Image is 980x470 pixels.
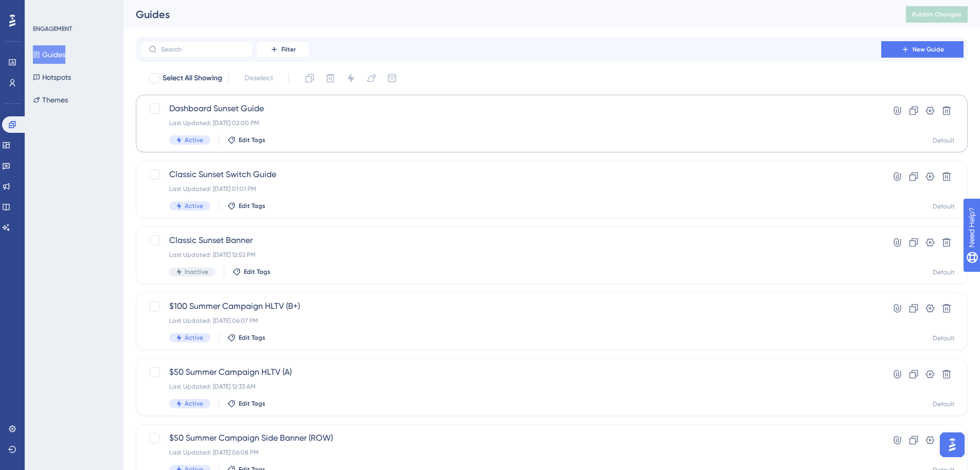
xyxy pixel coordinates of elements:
[185,202,203,210] span: Active
[233,268,271,276] button: Edit Tags
[163,72,222,84] span: Select All Showing
[933,202,955,211] div: Default
[169,185,852,193] div: Last Updated: [DATE] 01:01 PM
[281,45,296,54] span: Filter
[239,399,265,408] span: Edit Tags
[933,400,955,408] div: Default
[185,136,203,144] span: Active
[169,102,852,115] span: Dashboard Sunset Guide
[185,268,208,276] span: Inactive
[136,7,880,22] div: Guides
[257,41,309,58] button: Filter
[185,334,203,342] span: Active
[33,68,71,86] button: Hotspots
[169,432,852,444] span: $50 Summer Campaign Side Banner (ROW)
[227,334,265,342] button: Edit Tags
[169,251,852,259] div: Last Updated: [DATE] 12:52 PM
[239,136,265,144] span: Edit Tags
[169,234,852,247] span: Classic Sunset Banner
[235,69,282,88] button: Deselect
[244,72,273,84] span: Deselect
[33,91,68,109] button: Themes
[227,399,265,408] button: Edit Tags
[239,334,265,342] span: Edit Tags
[33,25,72,33] div: ENGAGEMENT
[937,429,968,460] iframe: UserGuiding AI Assistant Launcher
[933,268,955,276] div: Default
[227,202,265,210] button: Edit Tags
[169,448,852,457] div: Last Updated: [DATE] 06:08 PM
[185,399,203,408] span: Active
[169,382,852,391] div: Last Updated: [DATE] 12:33 AM
[933,136,955,145] div: Default
[169,300,852,312] span: $100 Summer Campaign HLTV (B+)
[912,10,961,19] span: Publish Changes
[161,46,244,53] input: Search
[33,45,65,64] button: Guides
[881,41,964,58] button: New Guide
[906,6,968,23] button: Publish Changes
[239,202,265,210] span: Edit Tags
[169,119,852,127] div: Last Updated: [DATE] 02:00 PM
[169,317,852,325] div: Last Updated: [DATE] 06:07 PM
[244,268,271,276] span: Edit Tags
[24,3,64,15] span: Need Help?
[933,334,955,342] div: Default
[913,45,944,54] span: New Guide
[169,366,852,378] span: $50 Summer Campaign HLTV (A)
[227,136,265,144] button: Edit Tags
[169,168,852,181] span: Classic Sunset Switch Guide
